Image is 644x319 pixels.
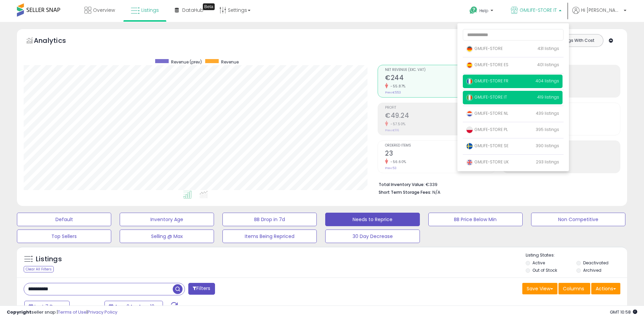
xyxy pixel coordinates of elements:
span: Aug-04 - Aug-10 [115,303,154,310]
span: 395 listings [536,127,559,132]
span: Compared to: [71,304,102,310]
button: Non Competitive [531,213,625,226]
h2: €49.24 [385,112,495,121]
button: Filters [188,283,215,295]
span: Ordered Items [385,144,495,148]
span: GMLIFE-STORE FR [466,78,508,84]
button: BB Price Below Min [428,213,523,226]
img: uk.png [466,159,473,166]
small: -56.60% [388,159,406,164]
button: Save View [522,283,557,294]
span: GMLIFE-STORE NL [466,110,508,116]
span: 293 listings [536,159,559,165]
span: GMLIFE-STORE IT [520,7,557,14]
button: Inventory Age [120,213,214,226]
span: Revenue [221,59,239,65]
span: 431 listings [538,46,559,51]
span: Profit [385,106,495,110]
img: italy.png [466,94,473,101]
button: Listings With Cost [551,36,601,45]
div: Tooltip anchor [203,3,215,10]
span: GMLIFE-STORE UK [466,159,509,165]
small: Prev: €116 [385,128,399,132]
img: poland.png [466,127,473,133]
span: Hi [PERSON_NAME] [581,7,622,14]
span: 404 listings [535,78,559,84]
a: Privacy Policy [88,309,117,315]
label: Active [532,260,545,266]
span: GMLIFE-STORE PL [466,127,508,132]
h5: Analytics [34,36,79,47]
span: GMLIFE-STORE [466,46,503,51]
button: Needs to Reprice [325,213,420,226]
h2: €244 [385,74,495,83]
li: €339 [379,180,615,188]
b: Total Inventory Value: [379,182,425,187]
img: netherlands.png [466,110,473,117]
span: Revenue (prev) [171,59,202,65]
span: 439 listings [536,110,559,116]
label: Deactivated [583,260,609,266]
h2: 23 [385,150,495,159]
small: -57.50% [388,122,406,127]
span: Last 7 Days [34,303,61,310]
strong: Copyright [7,309,31,315]
img: france.png [466,78,473,85]
div: Clear All Filters [24,266,54,272]
button: Columns [558,283,590,294]
small: -55.87% [388,84,406,89]
a: Help [464,1,500,22]
span: DataHub [182,7,204,14]
button: Actions [591,283,620,294]
b: Short Term Storage Fees: [379,189,431,195]
span: GMLIFE-STORE SE [466,143,508,149]
img: sweden.png [466,143,473,150]
button: Items Being Repriced [222,230,317,243]
button: Selling @ Max [120,230,214,243]
span: 401 listings [537,62,559,68]
span: Net Revenue (Exc. VAT) [385,68,495,72]
img: spain.png [466,62,473,69]
i: Get Help [469,6,478,15]
button: BB Drop in 7d [222,213,317,226]
img: germany.png [466,46,473,52]
span: Listings [141,7,159,14]
div: seller snap | | [7,309,117,316]
button: Top Sellers [17,230,111,243]
label: Archived [583,267,601,273]
span: Overview [93,7,115,14]
button: Aug-04 - Aug-10 [104,301,163,312]
span: 390 listings [536,143,559,149]
small: Prev: €553 [385,90,401,95]
span: GMLIFE-STORE IT [466,94,507,100]
small: Prev: 53 [385,166,397,170]
span: 2025-08-18 10:58 GMT [610,309,637,315]
label: Out of Stock [532,267,557,273]
button: Last 7 Days [24,301,70,312]
span: Columns [563,285,584,292]
span: GMLIFE-STORE ES [466,62,508,68]
a: Terms of Use [58,309,87,315]
a: Hi [PERSON_NAME] [572,7,626,22]
h5: Listings [36,255,62,264]
span: 419 listings [537,94,559,100]
span: Help [479,8,488,14]
button: Default [17,213,111,226]
button: 30 Day Decrease [325,230,420,243]
p: Listing States: [526,252,627,259]
span: N/A [432,189,440,195]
